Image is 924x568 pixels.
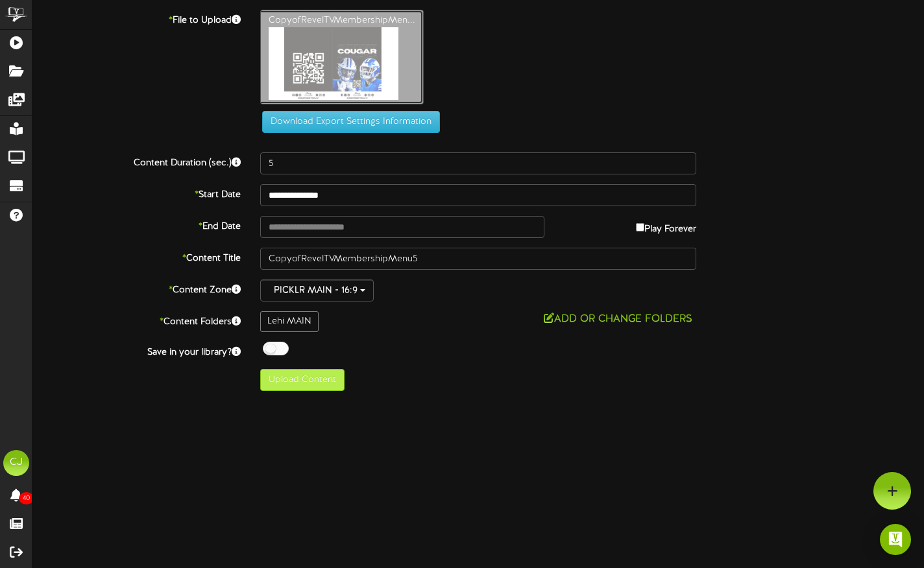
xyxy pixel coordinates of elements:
div: CJ [3,450,29,476]
button: Upload Content [260,369,345,391]
label: Content Folders [23,311,250,329]
span: 40 [19,492,34,504]
label: Content Zone [23,279,250,297]
input: Play Forever [636,223,644,231]
a: Download Export Settings Information [256,117,440,127]
label: Save in your library? [23,342,250,359]
input: Title of this Content [260,248,696,270]
button: Download Export Settings Information [262,111,440,133]
label: Play Forever [636,216,696,236]
div: Open Intercom Messenger [880,524,911,555]
label: File to Upload [23,10,250,27]
label: Content Title [23,248,250,265]
div: Lehi MAIN [260,311,319,332]
button: PICKLR MAIN - 16:9 [260,279,374,302]
label: Content Duration (sec.) [23,152,250,170]
label: Start Date [23,184,250,202]
label: End Date [23,216,250,233]
button: Add or Change Folders [540,311,696,327]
